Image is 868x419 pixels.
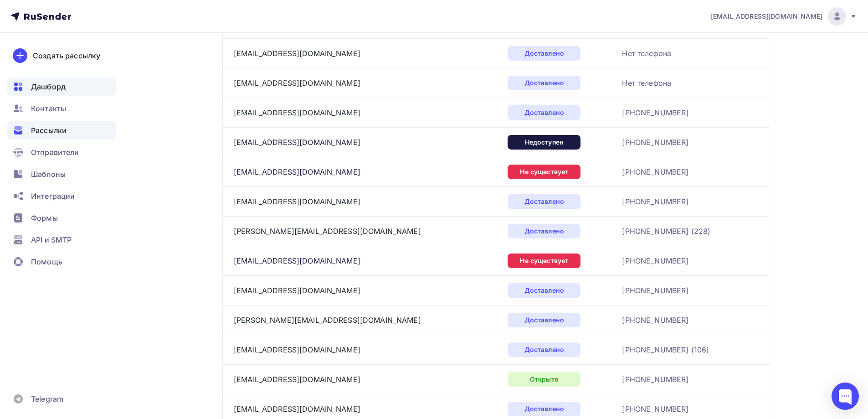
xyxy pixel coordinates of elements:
[622,107,688,118] div: [PHONE_NUMBER]
[7,121,116,140] a: Рассылки
[508,402,580,416] div: Доставлено
[7,209,116,227] a: Формы
[33,50,100,61] div: Создать рассылку
[234,137,360,148] div: [EMAIL_ADDRESS][DOMAIN_NAME]
[7,99,116,118] a: Контакты
[234,197,360,206] a: [EMAIL_ADDRESS][DOMAIN_NAME]
[234,227,421,236] a: [PERSON_NAME][EMAIL_ADDRESS][DOMAIN_NAME]
[508,165,580,179] div: Не существует
[7,165,116,183] a: Шаблоны
[622,255,688,266] div: [PHONE_NUMBER]
[508,283,580,298] div: Доставлено
[31,212,58,223] span: Формы
[234,166,360,177] div: [EMAIL_ADDRESS][DOMAIN_NAME]
[622,315,688,326] div: [PHONE_NUMBER]
[622,403,688,414] div: [PHONE_NUMBER]
[622,344,709,355] div: [PHONE_NUMBER] (106)
[31,234,72,245] span: API и SMTP
[234,108,360,117] a: [EMAIL_ADDRESS][DOMAIN_NAME]
[508,194,580,209] div: Доставлено
[31,256,62,267] span: Помощь
[622,166,688,177] div: [PHONE_NUMBER]
[622,137,688,148] div: [PHONE_NUMBER]
[234,255,360,266] div: [EMAIL_ADDRESS][DOMAIN_NAME]
[31,125,67,136] span: Рассылки
[508,342,580,357] div: Доставлено
[234,316,421,325] a: [PERSON_NAME][EMAIL_ADDRESS][DOMAIN_NAME]
[31,191,75,202] span: Интеграции
[622,196,688,207] div: [PHONE_NUMBER]
[622,78,671,88] div: Нет телефона
[508,105,580,120] div: Доставлено
[622,48,671,59] div: Нет телефона
[234,375,360,384] a: [EMAIL_ADDRESS][DOMAIN_NAME]
[508,135,580,150] div: Недоступен
[31,81,66,92] span: Дашборд
[31,147,79,158] span: Отправители
[234,345,360,354] a: [EMAIL_ADDRESS][DOMAIN_NAME]
[234,49,360,58] a: [EMAIL_ADDRESS][DOMAIN_NAME]
[234,404,360,414] a: [EMAIL_ADDRESS][DOMAIN_NAME]
[622,285,688,296] div: [PHONE_NUMBER]
[508,76,580,90] div: Доставлено
[31,169,66,180] span: Шаблоны
[31,393,63,404] span: Telegram
[622,226,710,237] div: [PHONE_NUMBER] (228)
[508,46,580,61] div: Доставлено
[234,286,360,295] a: [EMAIL_ADDRESS][DOMAIN_NAME]
[508,224,580,238] div: Доставлено
[7,143,116,161] a: Отправители
[508,253,580,268] div: Не существует
[234,78,360,88] a: [EMAIL_ADDRESS][DOMAIN_NAME]
[508,313,580,327] div: Доставлено
[711,12,822,21] span: [EMAIL_ADDRESS][DOMAIN_NAME]
[711,7,857,26] a: [EMAIL_ADDRESS][DOMAIN_NAME]
[508,372,580,387] div: Открыто
[7,78,116,96] a: Дашборд
[31,103,66,114] span: Контакты
[622,374,688,385] div: [PHONE_NUMBER]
